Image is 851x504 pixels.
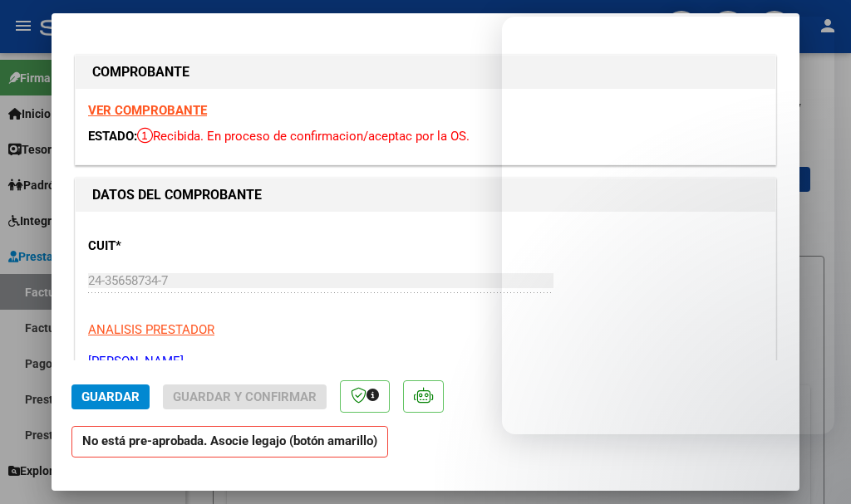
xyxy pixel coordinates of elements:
span: ESTADO: [88,129,137,144]
p: [PERSON_NAME] [88,352,763,371]
span: Guardar [81,389,140,404]
iframe: Intercom live chat [502,17,834,434]
a: VER COMPROBANTE [88,103,207,118]
strong: DATOS DEL COMPROBANTE [92,187,262,203]
button: Guardar y Confirmar [163,384,327,409]
iframe: Intercom live chat [794,448,834,487]
span: Guardar y Confirmar [173,389,317,404]
p: CUIT [88,237,291,256]
button: Guardar [71,384,150,409]
span: Recibida. En proceso de confirmacion/aceptac por la OS. [137,129,470,144]
span: ANALISIS PRESTADOR [88,322,214,337]
strong: COMPROBANTE [92,64,189,80]
strong: No está pre-aprobada. Asocie legajo (botón amarillo) [71,426,388,458]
